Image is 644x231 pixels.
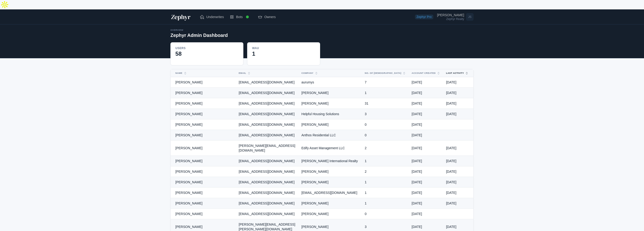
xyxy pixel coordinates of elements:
td: 1 [362,198,409,209]
td: [DATE] [409,130,443,141]
td: [PERSON_NAME] [171,119,236,130]
button: Email [236,69,293,77]
td: [DATE] [409,209,443,219]
td: 0 [362,209,409,219]
td: [PERSON_NAME] [299,98,362,109]
td: Anthos Residential LLC [299,130,362,141]
td: [DATE] [443,177,473,188]
td: [EMAIL_ADDRESS][DOMAIN_NAME] [236,156,298,166]
div: Users [175,46,186,50]
button: Company [299,69,356,77]
div: Zephyr Realty [437,18,464,20]
td: 2 [362,141,409,156]
td: [DATE] [443,109,473,119]
td: [EMAIL_ADDRESS][DOMAIN_NAME] [236,188,298,198]
div: 1 [252,50,315,58]
td: [PERSON_NAME] [299,166,362,177]
td: [PERSON_NAME] [171,198,236,209]
td: [DATE] [409,119,443,130]
span: Bots [236,15,243,19]
td: [EMAIL_ADDRESS][DOMAIN_NAME] [236,177,298,188]
td: [DATE] [409,177,443,188]
td: [PERSON_NAME][EMAIL_ADDRESS][DOMAIN_NAME] [236,141,298,156]
td: [PERSON_NAME] [171,77,236,88]
td: [EMAIL_ADDRESS][DOMAIN_NAME] [299,188,362,198]
td: [EMAIL_ADDRESS][DOMAIN_NAME] [236,119,298,130]
td: [PERSON_NAME] [171,109,236,119]
td: [DATE] [443,141,473,156]
span: Zephyr Pro [415,15,433,19]
td: [PERSON_NAME] [171,209,236,219]
td: [EMAIL_ADDRESS][DOMAIN_NAME] [236,130,298,141]
td: [DATE] [443,198,473,209]
td: [EMAIL_ADDRESS][DOMAIN_NAME] [236,77,298,88]
td: [PERSON_NAME] [171,177,236,188]
td: 2 [362,166,409,177]
td: [EMAIL_ADDRESS][DOMAIN_NAME] [236,198,298,209]
td: 7 [362,77,409,88]
a: Open user menu [437,12,474,22]
td: [PERSON_NAME] [299,119,362,130]
td: [EMAIL_ADDRESS][DOMAIN_NAME] [236,98,298,109]
div: [PERSON_NAME] [437,13,464,17]
td: [DATE] [443,98,473,109]
span: Owners [264,15,276,19]
a: Underwrites [197,12,227,22]
button: Last Activity [443,69,466,77]
button: No. of [DEMOGRAPHIC_DATA] [362,69,403,77]
td: [DATE] [409,166,443,177]
td: [DATE] [409,141,443,156]
div: Overview [170,28,228,32]
td: 1 [362,156,409,166]
td: [PERSON_NAME] [171,141,236,156]
td: 1 [362,88,409,98]
h2: Zephyr Admin Dashboard [170,32,228,39]
td: [DATE] [443,166,473,177]
td: [DATE] [409,188,443,198]
td: [PERSON_NAME] [171,166,236,177]
td: 31 [362,98,409,109]
td: [DATE] [409,77,443,88]
span: JS [466,13,474,21]
td: [DATE] [409,198,443,209]
td: [PERSON_NAME] [171,188,236,198]
img: Zephyr Logo [170,13,191,21]
td: [PERSON_NAME] International Realty [299,156,362,166]
td: 0 [362,130,409,141]
td: [PERSON_NAME] [171,156,236,166]
td: [DATE] [443,156,473,166]
td: Helpful Housing Solutions [299,109,362,119]
td: [PERSON_NAME] [299,209,362,219]
td: 1 [362,177,409,188]
a: Bots [227,10,255,23]
button: Account Created [409,69,438,77]
div: 58 [175,50,238,58]
td: [DATE] [409,156,443,166]
td: [DATE] [409,88,443,98]
a: Owners [255,12,278,22]
td: [DATE] [443,188,473,198]
td: [PERSON_NAME] [171,88,236,98]
td: [EMAIL_ADDRESS][DOMAIN_NAME] [236,209,298,219]
div: WAU [252,46,259,50]
td: 0 [362,119,409,130]
td: [PERSON_NAME] [299,198,362,209]
td: Edify Asset Management LLC [299,141,362,156]
td: [PERSON_NAME] [299,88,362,98]
td: [EMAIL_ADDRESS][DOMAIN_NAME] [236,88,298,98]
td: [PERSON_NAME] [171,98,236,109]
td: [EMAIL_ADDRESS][DOMAIN_NAME] [236,166,298,177]
td: [DATE] [443,77,473,88]
td: [DATE] [443,88,473,98]
td: [PERSON_NAME] [299,177,362,188]
td: aurumys [299,77,362,88]
td: [PERSON_NAME] [171,130,236,141]
button: Name [173,69,230,77]
span: Underwrites [206,15,224,19]
td: [DATE] [409,109,443,119]
td: [DATE] [409,98,443,109]
td: 1 [362,188,409,198]
td: 3 [362,109,409,119]
td: [EMAIL_ADDRESS][DOMAIN_NAME] [236,109,298,119]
